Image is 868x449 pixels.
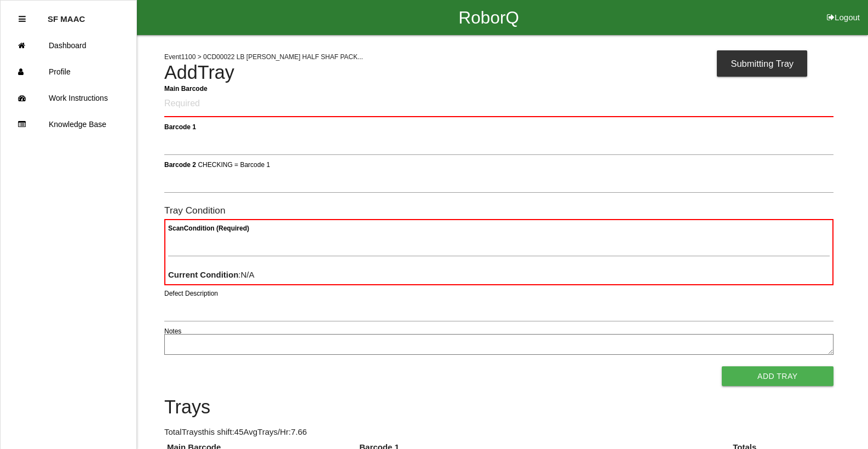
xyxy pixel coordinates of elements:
a: Profile [1,59,136,85]
p: SF MAAC [48,6,85,24]
h4: Trays [164,397,833,418]
span: CHECKING = Barcode 1 [198,160,270,168]
button: Add Tray [722,366,833,386]
b: Scan Condition (Required) [168,225,249,232]
b: Barcode 2 [164,160,196,168]
b: Main Barcode [164,84,208,92]
a: Work Instructions [1,85,136,111]
span: : N/A [168,270,255,279]
input: Required [164,91,833,117]
a: Dashboard [1,32,136,59]
div: Submitting Tray [717,50,807,77]
h4: Add Tray [164,62,833,83]
b: Barcode 1 [164,123,196,130]
div: Close [19,6,26,32]
label: Defect Description [164,289,218,298]
h6: Tray Condition [164,205,833,216]
label: Notes [164,326,181,336]
a: Knowledge Base [1,111,136,137]
b: Current Condition [168,270,238,279]
span: Event 1100 > 0CD00022 LB [PERSON_NAME] HALF SHAF PACK... [164,53,363,61]
p: Total Trays this shift: 45 Avg Trays /Hr: 7.66 [164,426,833,439]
